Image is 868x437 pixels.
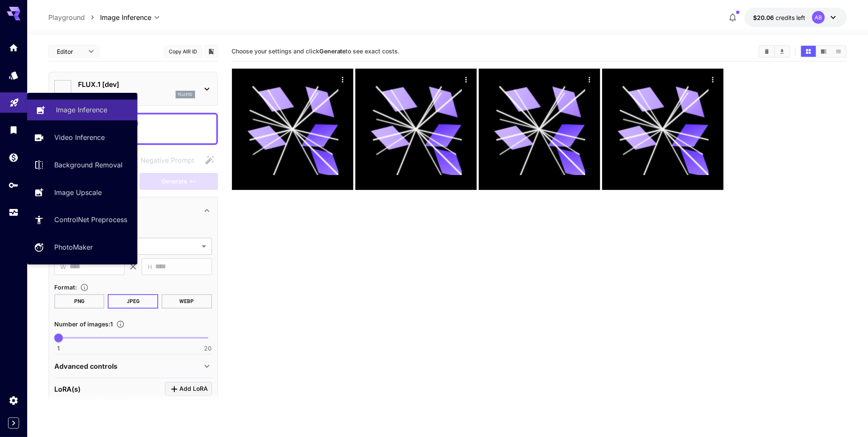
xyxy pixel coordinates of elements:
span: Number of images : 1 [54,320,113,328]
span: H [148,262,152,272]
span: Choose your settings and click to see exact costs. [232,47,400,55]
a: ControlNet Preprocess [27,209,137,230]
span: Editor [57,47,83,56]
button: Choose the file format for the output image. [77,283,92,292]
span: Add LoRA [179,384,208,394]
p: ControlNet Preprocess [54,214,127,225]
button: Click to add LoRA [165,382,212,396]
span: W [60,262,66,272]
span: Negative prompts are not compatible with the selected model. [123,155,201,165]
b: Generate [319,47,346,55]
div: Home [8,42,19,53]
div: Library [8,125,19,135]
div: Виджет чата [826,396,868,437]
p: Image Upscale [54,187,102,198]
a: Video Inference [27,127,137,148]
div: AB [812,11,825,24]
a: Image Inference [27,100,137,120]
p: FLUX.1 [dev] [78,79,195,89]
button: Show images in video view [816,46,831,57]
p: Playground [48,12,85,22]
nav: breadcrumb [48,12,100,22]
p: PhotoMaker [54,242,93,252]
div: $20.05704 [753,13,805,22]
div: Actions [336,73,349,86]
button: JPEG [108,294,158,309]
a: PhotoMaker [27,237,137,258]
span: 20 [204,344,212,353]
button: Download All [775,46,790,57]
iframe: Chat Widget [826,396,868,437]
div: Usage [8,207,19,218]
div: Models [8,70,19,81]
span: Image Inference [100,12,151,22]
p: Image Inference [56,105,107,115]
div: Settings [8,395,19,406]
div: Actions [459,73,472,86]
span: Negative Prompt [140,155,194,165]
button: Show images in grid view [801,46,816,57]
button: Specify how many images to generate in a single request. Each image generation will be charged se... [113,320,128,328]
div: Actions [706,73,719,86]
span: Format : [54,284,77,291]
button: WEBP [162,294,212,309]
div: Playground [9,95,20,105]
span: credits left [776,14,805,21]
div: API Keys [8,180,19,190]
button: Show images in list view [831,46,846,57]
span: $20.06 [753,14,776,21]
p: flux1d [178,92,193,97]
button: Copy AIR ID [164,45,202,58]
p: Background Removal [54,160,123,170]
div: Clear ImagesDownload All [759,45,790,58]
div: Wallet [8,152,19,163]
p: Video Inference [54,132,105,142]
button: Expand sidebar [8,418,19,429]
button: Add to library [207,46,215,56]
div: Show images in grid viewShow images in video viewShow images in list view [800,45,847,58]
button: $20.05704 [745,8,847,27]
button: PNG [54,294,105,309]
a: Background Removal [27,155,137,175]
p: Advanced controls [54,361,117,371]
button: Clear Images [759,46,774,57]
a: Image Upscale [27,182,137,203]
div: Actions [583,73,595,86]
span: 1 [57,344,60,353]
p: LoRA(s) [54,384,81,394]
